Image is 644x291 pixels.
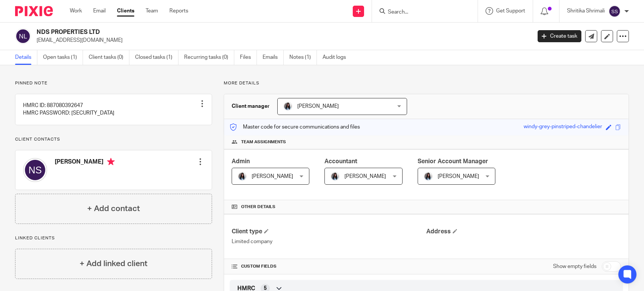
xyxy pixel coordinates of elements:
span: Senior Account Manager [418,158,488,164]
span: Admin [232,158,250,164]
a: Closed tasks (1) [135,50,178,65]
input: Search [387,9,455,16]
a: Audit logs [323,50,352,65]
a: Reports [169,7,188,15]
span: [PERSON_NAME] [297,104,339,109]
h4: + Add linked client [80,258,148,270]
span: [PERSON_NAME] [438,174,479,179]
h4: [PERSON_NAME] [55,158,115,167]
a: Open tasks (1) [43,50,83,65]
a: Team [146,7,158,15]
h4: + Add contact [87,203,140,214]
span: Team assignments [241,139,286,145]
a: Email [93,7,106,15]
h2: NDS PROPERTIES LTD [37,28,428,36]
img: svg%3E [23,158,47,182]
img: svg%3E [15,28,31,44]
a: Clients [117,7,134,15]
h4: CUSTOM FIELDS [232,263,426,270]
span: Accountant [324,158,357,164]
a: Work [70,7,82,15]
p: Pinned note [15,80,212,86]
div: windy-grey-pinstriped-chandelier [524,123,602,132]
p: Limited company [232,238,426,245]
span: Other details [241,204,275,210]
p: Client contacts [15,136,212,142]
p: More details [224,80,629,86]
a: Emails [263,50,284,65]
img: 1653117891607.jpg [238,172,247,181]
h3: Client manager [232,103,270,110]
h4: Client type [232,228,426,236]
span: Get Support [496,8,525,14]
img: Pixie [15,6,53,16]
a: Recurring tasks (0) [184,50,234,65]
img: 1653117891607.jpg [283,102,292,111]
img: svg%3E [609,5,621,17]
p: [EMAIL_ADDRESS][DOMAIN_NAME] [37,37,526,44]
span: [PERSON_NAME] [344,174,386,179]
h4: Address [426,228,621,236]
p: Master code for secure communications and files [230,123,360,131]
span: [PERSON_NAME] [252,174,293,179]
a: Details [15,50,37,65]
i: Primary [107,158,115,165]
img: 1653117891607.jpg [330,172,340,181]
label: Show empty fields [553,263,596,270]
a: Notes (1) [289,50,317,65]
a: Client tasks (0) [89,50,129,65]
a: Create task [538,30,581,42]
a: Files [240,50,257,65]
p: Shritika Shrimali [567,7,605,15]
p: Linked clients [15,235,212,241]
img: 1653117891607.jpg [424,172,433,181]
